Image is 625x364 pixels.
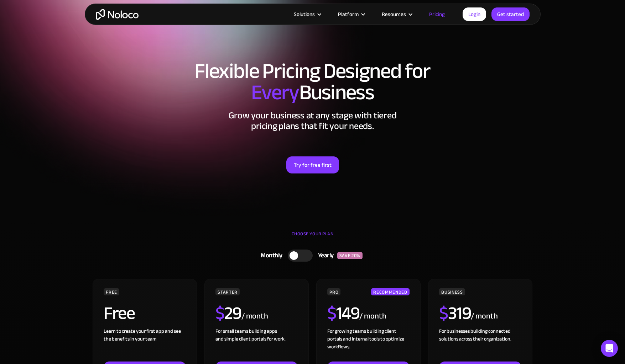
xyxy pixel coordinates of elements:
div: FREE [104,288,119,295]
h2: 319 [439,304,471,322]
div: Resources [382,10,406,19]
div: / month [359,311,386,322]
div: PRO [327,288,340,295]
div: For businesses building connected solutions across their organization. ‍ [439,327,521,362]
div: BUSINESS [439,288,465,295]
div: RECOMMENDED [371,288,409,295]
div: Learn to create your first app and see the benefits in your team ‍ [104,327,186,362]
h1: Flexible Pricing Designed for Business [92,60,533,103]
div: CHOOSE YOUR PLAN [92,229,533,246]
div: / month [241,311,268,322]
span: $ [327,296,336,330]
h2: 29 [215,304,241,322]
a: home [96,9,139,20]
h2: Grow your business at any stage with tiered pricing plans that fit your needs. [92,110,533,132]
a: Login [463,7,486,21]
span: $ [215,296,224,330]
div: Platform [329,10,373,19]
div: / month [471,311,498,322]
span: $ [439,296,448,330]
a: Pricing [420,10,454,19]
div: STARTER [215,288,239,295]
a: Try for free first [286,156,339,173]
div: Solutions [285,10,329,19]
div: For small teams building apps and simple client portals for work. ‍ [215,327,297,362]
div: Platform [338,10,359,19]
div: Resources [373,10,420,19]
div: For growing teams building client portals and internal tools to optimize workflows. [327,327,409,362]
span: Every [251,73,299,112]
div: Yearly [313,250,337,261]
a: Get started [491,7,530,21]
h2: Free [104,304,135,322]
div: SAVE 20% [337,252,363,259]
div: Solutions [294,10,315,19]
h2: 149 [327,304,359,322]
div: Monthly [252,250,288,261]
div: Open Intercom Messenger [601,340,618,357]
